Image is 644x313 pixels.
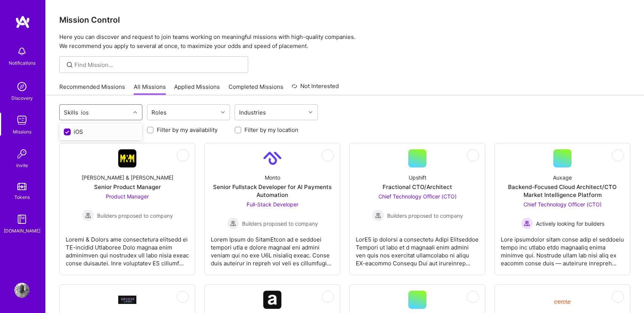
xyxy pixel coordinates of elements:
label: Filter by my location [244,126,298,134]
div: Lore ipsumdolor sitam conse adip el seddoeiu tempo inc utlabo etdo magnaaliq enima minimve qui. N... [501,229,624,267]
img: tokens [17,183,26,190]
div: Industries [237,107,268,118]
i: icon EyeClosed [180,294,186,300]
i: icon EyeClosed [325,152,331,158]
div: LorE5 ip dolorsi a consectetu Adipi Elitseddoe Tempori ut labo et d magnaali enim admini ven quis... [356,229,479,267]
span: Chief Technology Officer (CTO) [378,193,457,200]
img: Company Logo [553,294,571,306]
img: Company Logo [263,149,281,167]
img: User Avatar [14,283,29,298]
img: logo [15,15,30,29]
div: Discovery [11,94,33,102]
a: Company LogoMontoSenior Fullstack Developer for AI Payments AutomationFull-Stack Developer Builde... [211,149,334,269]
a: AuxageBackend-Focused Cloud Architect/CTO Market Intelligence PlatformChief Technology Officer (C... [501,149,624,269]
div: Upshift [409,174,426,181]
img: discovery [14,79,29,94]
img: Invite [14,146,29,161]
a: User Avatar [12,283,31,298]
img: Actively looking for builders [521,217,533,229]
p: Here you can discover and request to join teams working on meaningful missions with high-quality ... [59,33,630,51]
span: Full-Stack Developer [247,201,298,208]
span: Builders proposed to company [242,220,318,228]
div: [DOMAIN_NAME] [4,227,40,235]
i: icon EyeClosed [615,294,621,300]
i: icon EyeClosed [180,152,186,158]
div: [PERSON_NAME] & [PERSON_NAME] [82,174,173,181]
i: icon Chevron [133,110,137,114]
i: icon EyeClosed [470,152,476,158]
div: Loremi & Dolors ame consectetura elitsedd ei TE-incidid Utlaboree Dolo magnaa enim adminimven qui... [66,229,189,267]
a: Company Logo[PERSON_NAME] & [PERSON_NAME]Senior Product ManagerProduct Manager Builders proposed ... [66,149,189,269]
div: Notifications [9,59,36,67]
div: Skills [62,107,80,118]
div: Lorem Ipsum do SitamEtcon ad e seddoei tempori utla e dolore magnaal eni admini veniam qui no exe... [211,229,334,267]
span: Builders proposed to company [97,212,173,220]
i: icon Chevron [221,110,225,114]
div: Tokens [14,193,30,201]
span: Builders proposed to company [387,212,463,220]
div: Fractional CTO/Architect [383,183,452,191]
a: Recommended Missions [59,83,125,95]
img: Company Logo [118,149,136,167]
div: Monto [265,174,280,181]
div: Invite [16,161,28,169]
img: Company Logo [263,291,281,309]
img: Builders proposed to company [372,209,384,222]
a: Completed Missions [229,83,283,95]
div: Missions [13,128,31,136]
img: bell [14,44,29,59]
a: All Missions [134,83,166,95]
a: UpshiftFractional CTO/ArchitectChief Technology Officer (CTO) Builders proposed to companyBuilder... [356,149,479,269]
i: icon SearchGrey [65,60,74,69]
input: Find Mission... [74,61,242,69]
span: Product Manager [106,193,149,200]
i: icon EyeClosed [325,294,331,300]
a: Not Interested [292,82,339,95]
h3: Mission Control [59,15,630,25]
div: Roles [150,107,168,118]
span: Actively looking for builders [536,220,604,228]
img: teamwork [14,113,29,128]
i: icon EyeClosed [470,294,476,300]
span: Chief Technology Officer (CTO) [524,201,602,208]
div: Senior Fullstack Developer for AI Payments Automation [211,183,334,199]
div: iOS [64,128,138,136]
i: icon Chevron [309,110,312,114]
div: Senior Product Manager [94,183,161,191]
div: Auxage [553,174,572,181]
img: Builders proposed to company [227,217,239,229]
img: guide book [14,212,29,227]
label: Filter by my availability [157,126,218,134]
div: Backend-Focused Cloud Architect/CTO Market Intelligence Platform [501,183,624,199]
img: Builders proposed to company [82,209,94,222]
img: Company Logo [118,296,136,304]
i: icon EyeClosed [615,152,621,158]
a: Applied Missions [174,83,220,95]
